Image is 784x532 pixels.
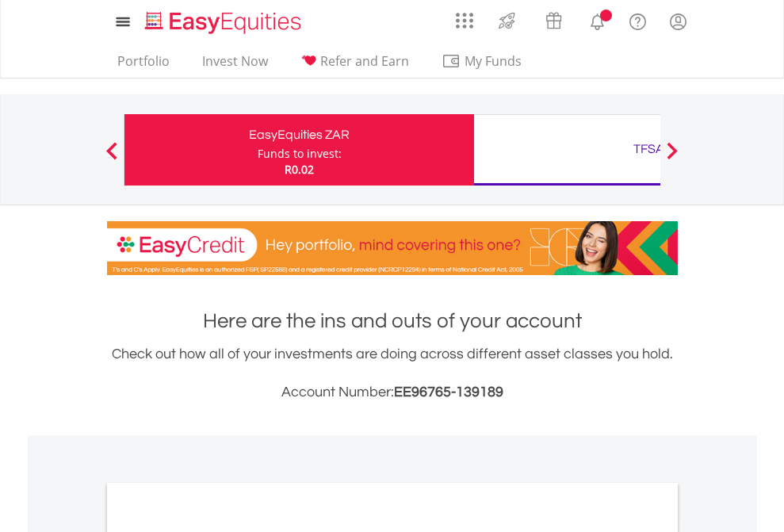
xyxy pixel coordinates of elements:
a: Notifications [577,4,618,36]
a: Home page [139,4,308,36]
a: AppsGrid [446,4,484,29]
button: Next [656,150,688,166]
a: My Profile [658,4,698,39]
a: Refer and Earn [294,53,415,78]
a: Vouchers [530,4,577,33]
img: grid-menu-icon.svg [456,12,473,29]
button: Previous [96,150,128,166]
a: Invest Now [196,53,274,78]
div: Check out how all of your investments are doing across different asset classes you hold. [107,343,678,404]
img: thrive-v2.svg [494,8,520,33]
img: EasyCredit Promotion Banner [107,221,678,275]
img: EasyEquities_Logo.png [142,10,308,36]
img: vouchers-v2.svg [541,8,567,33]
a: Portfolio [111,53,176,78]
span: EE96765-139189 [394,385,503,400]
a: FAQ's and Support [618,4,658,36]
h3: Account Number: [107,381,678,404]
h1: Here are the ins and outs of your account [107,307,678,335]
span: R0.02 [285,162,314,177]
div: EasyEquities ZAR [134,124,465,146]
span: Refer and Earn [320,52,409,70]
span: My Funds [442,51,545,71]
div: Funds to invest: [258,146,342,162]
